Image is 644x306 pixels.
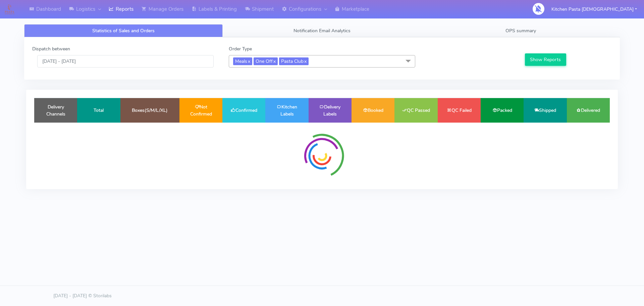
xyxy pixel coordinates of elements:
td: QC Failed [438,98,481,123]
span: One Off [254,57,278,65]
td: Total [77,98,120,123]
td: Delivery Channels [34,98,77,123]
button: Kitchen Pasta [DEMOGRAPHIC_DATA] [546,2,642,16]
td: Kitchen Labels [265,98,308,123]
label: Dispatch between [32,45,70,52]
td: Boxes(S/M/L/XL) [120,98,179,123]
td: Booked [352,98,394,123]
a: x [247,57,250,64]
td: Delivery Labels [309,98,352,123]
a: x [304,57,307,64]
td: Not Confirmed [179,98,222,123]
td: Shipped [524,98,567,123]
img: spinner-radial.svg [297,131,347,181]
label: Order Type [229,45,252,52]
span: Statistics of Sales and Orders [92,28,155,34]
span: Notification Email Analytics [293,28,351,34]
span: Meals [233,57,252,65]
ul: Tabs [24,24,620,37]
td: QC Passed [394,98,437,123]
button: Show Reports [525,53,566,66]
td: Packed [481,98,524,123]
span: Pasta Club [279,57,309,65]
td: Confirmed [222,98,265,123]
input: Pick the Daterange [37,55,214,68]
a: x [273,57,276,64]
span: OPS summary [505,28,536,34]
td: Delivered [567,98,610,123]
